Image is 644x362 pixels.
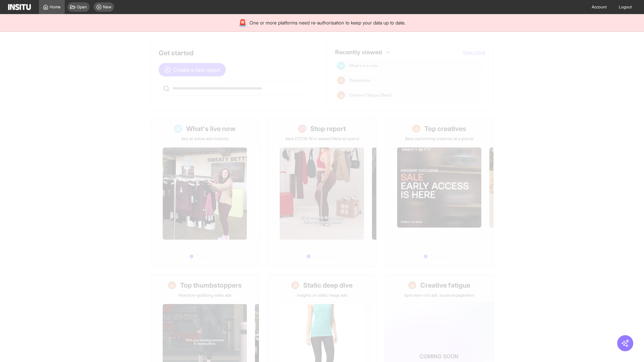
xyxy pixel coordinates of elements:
[238,18,247,27] div: 🚨
[103,4,111,10] span: New
[250,19,406,26] span: One or more platforms need re-authorisation to keep your data up to date.
[50,4,61,10] span: Home
[77,4,87,10] span: Open
[8,4,31,10] img: Logo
